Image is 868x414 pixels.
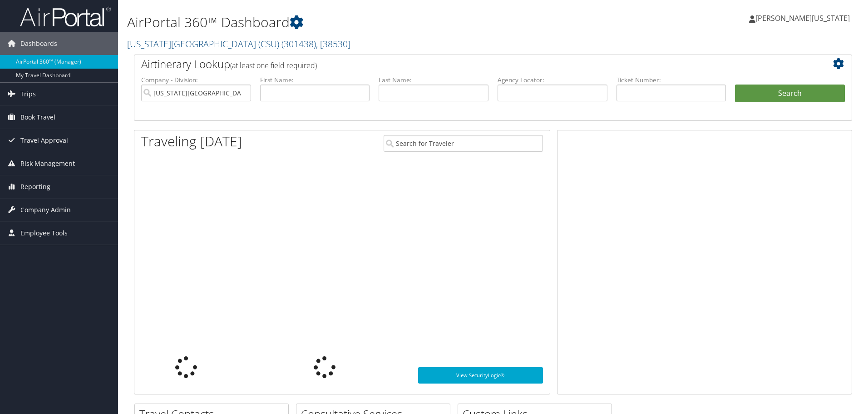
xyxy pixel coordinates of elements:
[141,75,251,85] label: Company - Division:
[316,38,350,50] span: , [ 38530 ]
[20,83,36,105] span: Trips
[616,75,726,85] label: Ticket Number:
[281,38,316,50] span: ( 301438 )
[20,175,50,198] span: Reporting
[20,152,75,175] span: Risk Management
[418,367,543,384] a: View SecurityLogic®
[20,32,57,55] span: Dashboards
[749,5,859,32] a: [PERSON_NAME][US_STATE]
[127,13,615,32] h1: AirPortal 360™ Dashboard
[379,75,488,85] label: Last Name:
[755,13,850,23] span: [PERSON_NAME][US_STATE]
[141,132,242,151] h1: Traveling [DATE]
[230,60,317,70] span: (at least one field required)
[20,6,111,27] img: airportal-logo.png
[498,75,607,85] label: Agency Locator:
[20,129,68,152] span: Travel Approval
[384,135,543,152] input: Search for Traveler
[20,199,71,221] span: Company Admin
[260,75,370,85] label: First Name:
[20,222,68,244] span: Employee Tools
[735,85,845,103] button: Search
[127,38,350,50] a: [US_STATE][GEOGRAPHIC_DATA] (CSU)
[20,106,55,129] span: Book Travel
[141,56,785,72] h2: Airtinerary Lookup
